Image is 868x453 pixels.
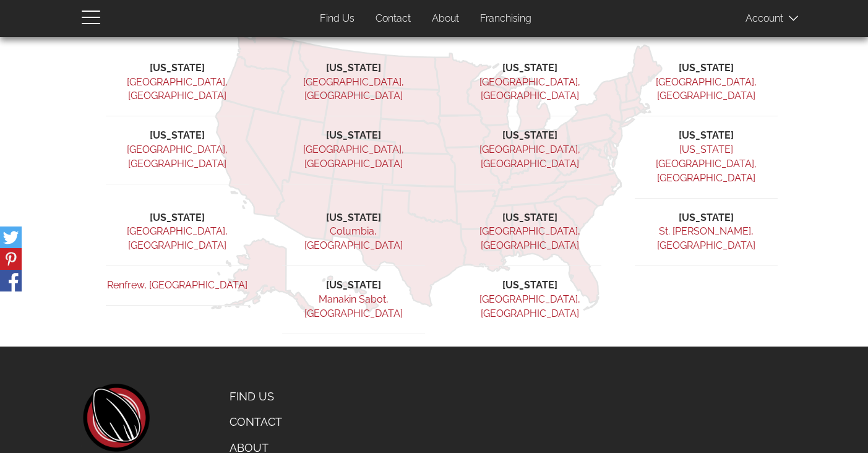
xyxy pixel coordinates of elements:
[303,76,404,102] a: [GEOGRAPHIC_DATA], [GEOGRAPHIC_DATA]
[220,384,342,410] a: Find Us
[106,211,249,225] li: [US_STATE]
[479,225,580,251] a: [GEOGRAPHIC_DATA], [GEOGRAPHIC_DATA]
[311,7,364,31] a: Find Us
[304,293,403,319] a: Manakin Sabot, [GEOGRAPHIC_DATA]
[479,144,580,170] a: [GEOGRAPHIC_DATA], [GEOGRAPHIC_DATA]
[127,144,228,170] a: [GEOGRAPHIC_DATA], [GEOGRAPHIC_DATA]
[127,76,228,102] a: [GEOGRAPHIC_DATA], [GEOGRAPHIC_DATA]
[656,144,757,184] a: [US_STATE][GEOGRAPHIC_DATA], [GEOGRAPHIC_DATA]
[220,409,342,435] a: Contact
[106,61,249,75] li: [US_STATE]
[366,7,420,31] a: Contact
[458,129,601,143] li: [US_STATE]
[282,211,425,225] li: [US_STATE]
[127,225,228,251] a: [GEOGRAPHIC_DATA], [GEOGRAPHIC_DATA]
[635,211,778,225] li: [US_STATE]
[479,293,580,319] a: [GEOGRAPHIC_DATA], [GEOGRAPHIC_DATA]
[107,279,247,291] a: Renfrew, [GEOGRAPHIC_DATA]
[656,76,757,102] a: [GEOGRAPHIC_DATA], [GEOGRAPHIC_DATA]
[635,61,778,75] li: [US_STATE]
[282,278,425,293] li: [US_STATE]
[82,384,150,452] a: home
[458,278,601,293] li: [US_STATE]
[282,129,425,143] li: [US_STATE]
[479,76,580,102] a: [GEOGRAPHIC_DATA], [GEOGRAPHIC_DATA]
[471,7,541,31] a: Franchising
[657,225,755,251] a: St. [PERSON_NAME], [GEOGRAPHIC_DATA]
[106,129,249,143] li: [US_STATE]
[303,144,404,170] a: [GEOGRAPHIC_DATA], [GEOGRAPHIC_DATA]
[304,225,403,251] a: Columbia, [GEOGRAPHIC_DATA]
[635,129,778,143] li: [US_STATE]
[458,61,601,75] li: [US_STATE]
[423,7,468,31] a: About
[458,211,601,225] li: [US_STATE]
[282,61,425,75] li: [US_STATE]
